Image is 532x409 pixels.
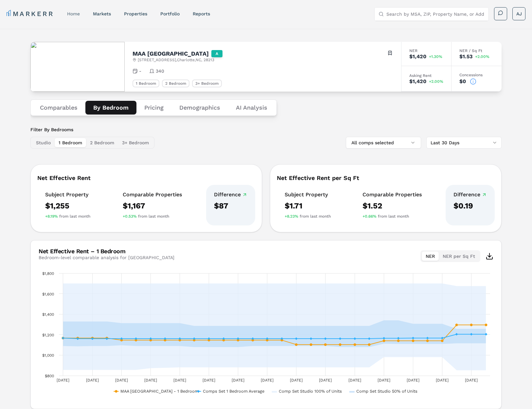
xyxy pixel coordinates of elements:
path: Friday, 1 Aug 2025, 1,103. MAA Chancellor Park - 1 Bedroom. [324,343,327,346]
div: $0 [459,79,466,84]
text: [DATE] [319,378,332,382]
div: $1.71 [285,201,331,211]
div: from last month [285,214,331,219]
path: Sunday, 27 Jul 2025, 1,161. Comps Set 1 Bedroom Average. [252,337,254,340]
path: Monday, 21 Jul 2025, 1,161. Comps Set 1 Bedroom Average. [164,337,167,340]
a: markets [93,11,111,16]
span: +8.23% [285,214,298,219]
text: [DATE] [290,378,303,382]
div: $1,167 [123,201,182,211]
path: Saturday, 2 Aug 2025, 1,103. MAA Chancellor Park - 1 Bedroom. [339,343,342,346]
div: from last month [123,214,182,219]
path: Sunday, 3 Aug 2025, 1,161. Comps Set 1 Bedroom Average. [354,337,356,340]
text: $1,400 [42,312,54,317]
button: Comparables [32,101,85,115]
input: Search by MSA, ZIP, Property Name, or Address [386,8,485,21]
path: Thursday, 17 Jul 2025, 1,161. Comps Set 1 Bedroom Average. [106,337,108,340]
path: Sunday, 10 Aug 2025, 1,204.33. Comps Set 1 Bedroom Average. [455,333,458,335]
div: NER [409,49,443,53]
path: Sunday, 20 Jul 2025, 1,161. Comps Set 1 Bedroom Average. [150,337,152,340]
g: Comp Set Studio 100% of Units, series 3 of 4 with 30 data points. [62,282,488,372]
div: $1.53 [459,54,472,59]
button: AJ [512,7,525,20]
span: +0.66% [363,214,377,219]
div: $1,420 [409,79,426,84]
path: Wednesday, 16 Jul 2025, 1,161. Comps Set 1 Bedroom Average. [91,337,94,340]
text: [DATE] [144,378,157,382]
h2: MAA [GEOGRAPHIC_DATA] [133,51,209,57]
text: $1,800 [42,271,54,276]
text: $1,200 [42,333,54,337]
span: +1.30% [429,55,442,59]
path: Sunday, 10 Aug 2025, 1,295.2233333333334. MAA Chancellor Park - 1 Bedroom. [455,324,458,326]
div: Difference [214,191,247,198]
button: AI Analysis [228,101,275,115]
span: +2.00% [429,80,443,83]
a: home [67,11,80,16]
div: Subject Property [45,191,90,198]
path: Saturday, 26 Jul 2025, 1,161. Comps Set 1 Bedroom Average. [237,337,239,340]
span: +8.19% [45,214,58,219]
div: 3+ Bedroom [192,80,222,87]
text: [DATE] [378,378,390,382]
path: Wednesday, 6 Aug 2025, 1,165.33. Comps Set 1 Bedroom Average. [397,337,400,340]
text: [DATE] [348,378,361,382]
button: Pricing [136,101,171,115]
div: Asking Rent [409,74,443,78]
button: Studio [32,138,55,147]
path: Thursday, 24 Jul 2025, 1,161. Comps Set 1 Bedroom Average. [208,337,210,340]
path: Monday, 4 Aug 2025, 1,161. Comps Set 1 Bedroom Average. [368,337,371,340]
text: [DATE] [436,378,449,382]
div: Net Effective Rent – 1 Bedroom [39,248,174,254]
div: $0.19 [453,201,487,211]
text: [DATE] [261,378,274,382]
div: from last month [45,214,90,219]
a: reports [193,11,210,16]
path: Friday, 18 Jul 2025, 1,161. Comps Set 1 Bedroom Average. [120,337,123,340]
button: Show Comps Set 1 Bedroom Average [196,389,265,394]
path: Tuesday, 15 Jul 2025, 1,161. Comps Set 1 Bedroom Average. [77,337,79,340]
span: [STREET_ADDRESS] , Charlotte , NC , 28213 [138,57,214,62]
text: $1,600 [42,292,54,296]
path: Tuesday, 12 Aug 2025, 1,204.33. Comps Set 1 Bedroom Average. [485,333,488,335]
div: A [211,50,222,57]
div: $1.52 [363,201,422,211]
span: - [139,68,141,74]
button: 2 Bedroom [86,138,118,147]
path: Friday, 8 Aug 2025, 1,140. MAA Chancellor Park - 1 Bedroom. [426,340,429,342]
path: Monday, 11 Aug 2025, 1,295.2233333333334. MAA Chancellor Park - 1 Bedroom. [470,324,473,326]
button: NER [422,252,439,261]
text: [DATE] [57,378,69,382]
button: Show Comp Set Studio 50% of Units [349,389,419,394]
path: Saturday, 9 Aug 2025, 1,140. MAA Chancellor Park - 1 Bedroom. [441,340,444,342]
path: Monday, 4 Aug 2025, 1,103. MAA Chancellor Park - 1 Bedroom. [368,343,371,346]
path: Tuesday, 5 Aug 2025, 1,140. MAA Chancellor Park - 1 Bedroom. [383,340,385,342]
a: MARKERR [7,9,54,18]
path: Sunday, 3 Aug 2025, 1,103. MAA Chancellor Park - 1 Bedroom. [354,343,356,346]
path: Monday, 28 Jul 2025, 1,161. Comps Set 1 Bedroom Average. [266,337,269,340]
a: Portfolio [160,11,180,16]
path: Wednesday, 6 Aug 2025, 1,140. MAA Chancellor Park - 1 Bedroom. [397,340,400,342]
div: Comparable Properties [363,191,422,198]
button: All comps selected [346,137,421,149]
path: Thursday, 7 Aug 2025, 1,166.75. Comps Set 1 Bedroom Average. [412,337,415,339]
path: Thursday, 7 Aug 2025, 1,140. MAA Chancellor Park - 1 Bedroom. [412,340,415,342]
a: properties [124,11,147,16]
path: Friday, 1 Aug 2025, 1,161. Comps Set 1 Bedroom Average. [324,337,327,340]
button: Show MAA Chancellor Park - 1 Bedroom [114,389,189,394]
path: Tuesday, 29 Jul 2025, 1,161. Comps Set 1 Bedroom Average. [281,337,283,340]
text: [DATE] [203,378,215,382]
path: Tuesday, 12 Aug 2025, 1,295.2233333333334. MAA Chancellor Park - 1 Bedroom. [485,324,488,326]
path: Thursday, 31 Jul 2025, 1,103. MAA Chancellor Park - 1 Bedroom. [310,343,312,346]
button: Show Comp Set Studio 100% of Units [272,389,343,394]
span: AJ [516,10,522,17]
button: Demographics [171,101,228,115]
path: Saturday, 19 Jul 2025, 1,161. Comps Set 1 Bedroom Average. [135,337,137,340]
text: $1,000 [42,353,54,358]
div: Subject Property [285,191,331,198]
div: $1,420 [409,54,426,59]
text: [DATE] [465,378,478,382]
text: [DATE] [173,378,186,382]
path: Tuesday, 22 Jul 2025, 1,161. Comps Set 1 Bedroom Average. [179,337,181,340]
div: Net Effective Rent per Sq Ft [277,175,495,181]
